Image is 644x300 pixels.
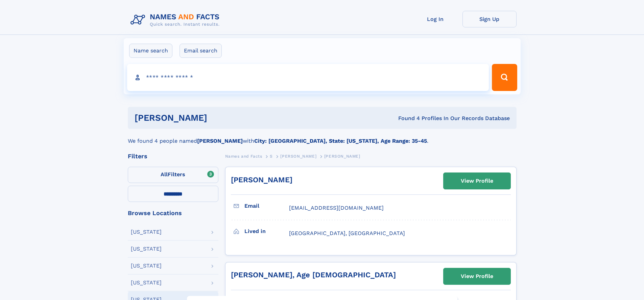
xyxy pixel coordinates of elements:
span: [PERSON_NAME] [280,154,316,159]
a: Names and Facts [225,152,262,160]
span: [PERSON_NAME] [324,154,360,159]
h3: Lived in [244,226,289,237]
span: [GEOGRAPHIC_DATA], [GEOGRAPHIC_DATA] [289,230,405,236]
div: View Profile [461,269,493,284]
div: [US_STATE] [131,263,162,269]
a: [PERSON_NAME], Age [DEMOGRAPHIC_DATA] [231,271,396,279]
span: [EMAIL_ADDRESS][DOMAIN_NAME] [289,205,384,211]
a: [PERSON_NAME] [231,176,292,184]
a: View Profile [444,268,510,284]
label: Name search [129,44,172,58]
div: Filters [128,153,218,159]
a: Log In [408,11,462,27]
a: View Profile [444,173,510,189]
label: Filters [128,167,218,183]
span: All [161,171,168,178]
div: [US_STATE] [131,229,162,235]
a: S [270,152,273,160]
label: Email search [180,44,222,58]
h3: Email [244,200,289,212]
div: [US_STATE] [131,246,162,252]
img: Logo Names and Facts [128,11,225,29]
div: Found 4 Profiles In Our Records Database [303,115,510,122]
a: Sign Up [462,11,517,27]
div: View Profile [461,173,493,189]
h1: [PERSON_NAME] [135,114,303,122]
div: Browse Locations [128,210,218,216]
div: [US_STATE] [131,280,162,285]
a: [PERSON_NAME] [280,152,316,160]
input: search input [127,64,489,91]
b: City: [GEOGRAPHIC_DATA], State: [US_STATE], Age Range: 35-45 [254,138,427,144]
div: We found 4 people named with . [128,129,517,145]
button: Search Button [492,64,517,91]
span: S [270,154,273,159]
b: [PERSON_NAME] [197,138,243,144]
